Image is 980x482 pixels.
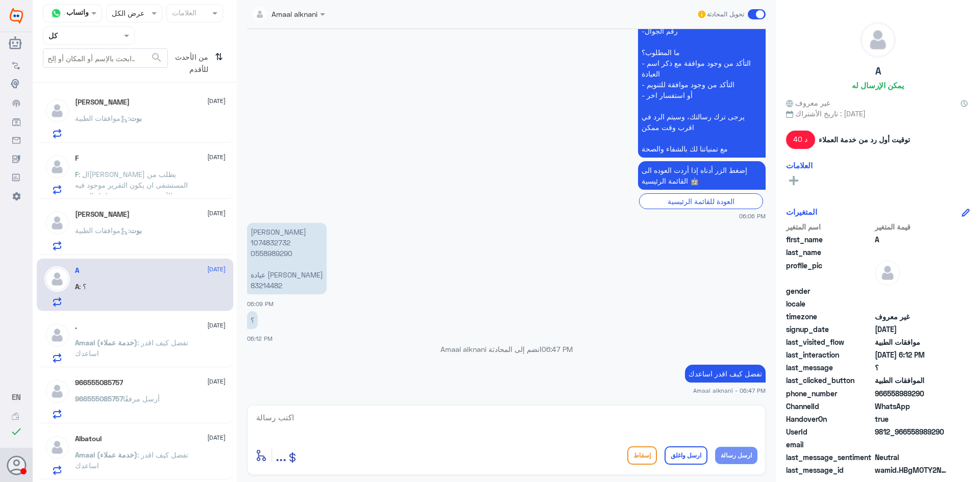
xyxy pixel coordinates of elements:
[48,6,64,21] img: whatsapp.png
[207,265,226,274] span: [DATE]
[786,221,873,232] span: اسم المتغير
[739,212,766,220] span: 06:06 PM
[130,226,142,235] span: بوت
[638,161,766,190] p: 21/8/2025, 6:06 PM
[247,335,273,342] span: 06:12 PM
[168,48,211,78] span: من الأحدث للأقدم
[79,282,86,291] span: : ؟
[130,114,142,122] span: بوت
[875,439,949,450] span: null
[247,311,258,329] p: 21/8/2025, 6:12 PM
[819,134,910,145] span: توقيت أول رد من خدمة العملاء
[786,161,813,170] h6: العلامات
[215,48,223,74] i: ⇅
[75,450,137,459] span: Amaal (خدمة عملاء)
[207,153,226,162] span: [DATE]
[786,337,873,347] span: last_visited_flow
[170,7,197,20] div: العلامات
[44,154,70,180] img: defaultAdmin.png
[875,234,949,245] span: A
[875,349,949,360] span: 2025-08-21T15:12:00.038Z
[247,300,274,307] span: 06:09 PM
[207,377,226,386] span: [DATE]
[44,266,70,292] img: defaultAdmin.png
[875,298,949,309] span: null
[875,414,949,424] span: true
[627,446,657,465] button: إسقاط
[875,337,949,347] span: موافقات الطبية
[875,362,949,373] span: ؟
[875,311,949,322] span: غير معروف
[151,49,163,66] button: search
[75,98,130,107] h5: ابو بتال
[786,401,873,412] span: ChannelId
[786,465,873,475] span: last_message_id
[861,22,895,57] img: defaultAdmin.png
[639,193,763,209] div: العودة للقائمة الرئيسية
[44,98,70,123] img: defaultAdmin.png
[247,223,327,294] p: 21/8/2025, 6:09 PM
[875,401,949,412] span: 2
[693,386,766,395] span: Amaal alknani - 06:47 PM
[207,321,226,330] span: [DATE]
[7,455,26,475] button: الصورة الشخصية
[207,96,226,106] span: [DATE]
[852,81,904,90] h6: يمكن الإرسال له
[875,286,949,296] span: null
[715,447,757,464] button: ارسل رسالة
[44,210,70,236] img: defaultAdmin.png
[75,322,77,331] h5: .
[75,394,123,403] span: 966555085757
[875,426,949,437] span: 9812_966558989290
[786,311,873,322] span: timezone
[542,345,573,353] span: 06:47 PM
[786,247,873,258] span: last_name
[875,465,949,475] span: wamid.HBgMOTY2NTU4OTg5MjkwFQIAEhgUM0E2RTFENkIzRkREMkU3NzU2NUQA
[786,414,873,424] span: HandoverOn
[43,49,167,67] input: ابحث بالإسم أو المكان أو إلخ..
[75,282,79,291] span: A
[875,324,949,335] span: 2025-08-21T15:05:39.444Z
[786,349,873,360] span: last_interaction
[786,108,970,119] span: تاريخ الأشتراك : [DATE]
[207,433,226,442] span: [DATE]
[875,65,881,77] h5: A
[786,426,873,437] span: UserId
[12,392,21,402] button: EN
[276,444,286,467] button: ...
[875,375,949,386] span: الموافقات الطبية
[665,446,707,465] button: ارسل واغلق
[75,170,188,200] span: : ال[PERSON_NAME] يطلب من المستشفى ان يكون التقرير موجود فيه الآم مو دوخه بس من اجل التنويم
[786,286,873,296] span: gender
[123,394,160,403] span: أرسل مرفقًا
[207,209,226,218] span: [DATE]
[786,131,815,149] span: 40 د
[44,378,70,404] img: defaultAdmin.png
[44,322,70,348] img: defaultAdmin.png
[10,8,23,24] img: Widebot Logo
[75,338,137,347] span: Amaal (خدمة عملاء)
[786,388,873,399] span: phone_number
[75,266,79,275] h5: A
[151,52,163,64] span: search
[685,365,766,383] p: 21/8/2025, 6:47 PM
[12,392,21,401] span: EN
[247,344,766,354] p: Amaal alknani انضم إلى المحادثة
[75,226,130,235] span: : موافقات الطبية
[786,324,873,335] span: signup_date
[75,435,102,443] h5: Albatoul
[786,362,873,373] span: last_message
[875,452,949,463] span: 0
[707,10,744,19] span: تحويل المحادثة
[10,425,22,438] i: check
[786,207,817,216] h6: المتغيرات
[786,375,873,386] span: last_clicked_button
[75,114,130,122] span: : موافقات الطبية
[786,439,873,450] span: email
[786,97,830,108] span: غير معروف
[75,378,123,387] h5: 966555085757
[786,234,873,245] span: first_name
[75,170,79,179] span: F
[44,435,70,460] img: defaultAdmin.png
[786,260,873,284] span: profile_pic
